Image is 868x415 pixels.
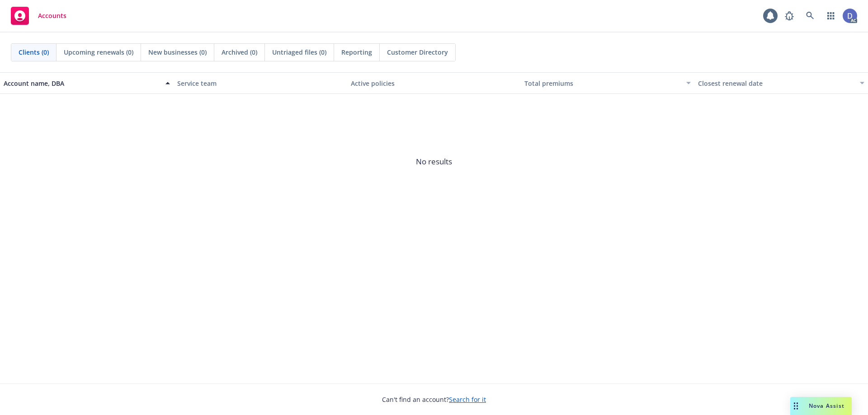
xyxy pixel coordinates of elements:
span: New businesses (0) [148,47,207,57]
span: Customer Directory [387,47,448,57]
a: Switch app [822,7,840,25]
span: Clients (0) [19,47,49,57]
span: Nova Assist [809,402,844,410]
div: Service team [177,79,344,88]
div: Closest renewal date [698,79,854,88]
button: Closest renewal date [694,72,868,94]
a: Search [801,7,819,25]
div: Drag to move [790,397,802,415]
a: Report a Bug [780,7,798,25]
button: Nova Assist [790,397,852,415]
div: Active policies [351,79,517,88]
div: Account name, DBA [4,79,160,88]
div: Total premiums [524,79,681,88]
span: Can't find an account? [382,395,486,404]
button: Service team [174,72,347,94]
a: Accounts [7,3,70,28]
a: Search for it [449,395,486,404]
span: Accounts [38,12,66,19]
img: photo [843,9,857,23]
span: Archived (0) [222,47,257,57]
span: Reporting [341,47,372,57]
button: Active policies [347,72,521,94]
span: Upcoming renewals (0) [64,47,133,57]
span: Untriaged files (0) [272,47,326,57]
button: Total premiums [521,72,694,94]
